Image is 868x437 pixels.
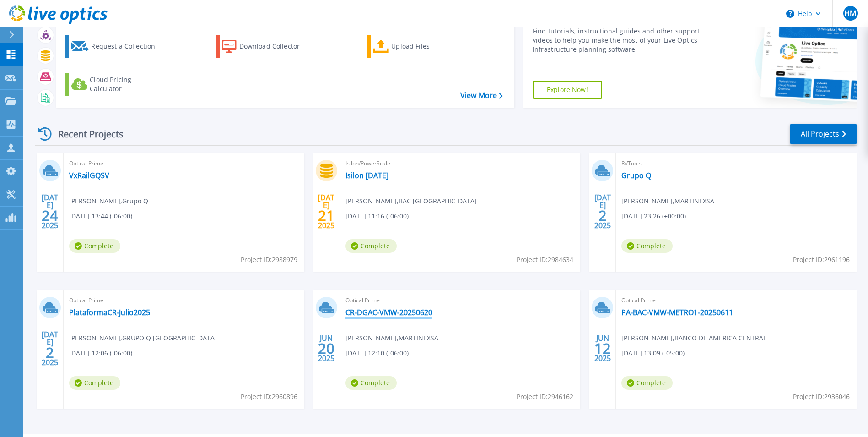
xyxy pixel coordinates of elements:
a: Cloud Pricing Calculator [65,73,167,96]
a: PlataformaCR-Julio2025 [69,308,150,317]
span: Optical Prime [345,295,575,306]
span: [PERSON_NAME] , Grupo Q [69,196,148,206]
span: [DATE] 13:44 (-06:00) [69,211,132,221]
span: Project ID: 2946162 [517,392,573,402]
a: Isilon [DATE] [345,171,388,180]
span: Project ID: 2961196 [793,255,850,265]
span: [PERSON_NAME] , BAC [GEOGRAPHIC_DATA] [345,196,477,206]
span: [PERSON_NAME] , BANCO DE AMERICA CENTRAL [621,333,766,343]
span: Complete [345,239,397,253]
a: PA-BAC-VMW-METRO1-20250611 [621,308,733,317]
a: View More [460,91,503,100]
span: 2 [46,349,54,356]
span: HM [844,10,856,17]
span: Optical Prime [69,158,299,169]
div: [DATE] 2025 [594,195,611,228]
a: Download Collector [216,35,318,58]
div: Request a Collection [91,37,164,55]
div: Recent Projects [35,123,136,145]
div: JUN 2025 [594,332,611,365]
span: 24 [42,212,58,219]
span: [PERSON_NAME] , GRUPO Q [GEOGRAPHIC_DATA] [69,333,217,343]
span: Project ID: 2936046 [793,392,850,402]
span: [DATE] 11:16 (-06:00) [345,211,409,221]
span: Optical Prime [621,295,851,306]
a: Upload Files [367,35,469,58]
a: Request a Collection [65,35,167,58]
a: Grupo Q [621,171,651,180]
div: Upload Files [391,37,464,55]
span: Optical Prime [69,295,299,306]
span: [PERSON_NAME] , MARTINEXSA [345,333,438,343]
span: Complete [69,376,120,390]
span: RVTools [621,158,851,169]
span: [PERSON_NAME] , MARTINEXSA [621,196,714,206]
span: Isilon/PowerScale [345,158,575,169]
a: VxRailGQSV [69,171,109,180]
span: 12 [594,344,611,352]
span: Project ID: 2984634 [517,255,573,265]
span: [DATE] 13:09 (-05:00) [621,348,685,358]
span: Project ID: 2988979 [241,255,297,265]
div: [DATE] 2025 [41,332,59,365]
a: All Projects [790,124,857,144]
span: Complete [621,376,673,390]
span: 21 [318,212,334,219]
span: Complete [621,239,673,253]
span: [DATE] 12:06 (-06:00) [69,348,132,358]
a: Explore Now! [533,81,602,99]
span: [DATE] 23:26 (+00:00) [621,211,686,221]
span: 2 [598,212,607,219]
div: Find tutorials, instructional guides and other support videos to help you make the most of your L... [533,27,702,54]
div: Cloud Pricing Calculator [90,75,163,93]
span: [DATE] 12:10 (-06:00) [345,348,409,358]
div: [DATE] 2025 [41,195,59,228]
div: [DATE] 2025 [318,195,335,228]
div: JUN 2025 [318,332,335,365]
span: Project ID: 2960896 [241,392,297,402]
div: Download Collector [239,37,313,55]
span: 20 [318,344,334,352]
span: Complete [345,376,397,390]
span: Complete [69,239,120,253]
a: CR-DGAC-VMW-20250620 [345,308,432,317]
